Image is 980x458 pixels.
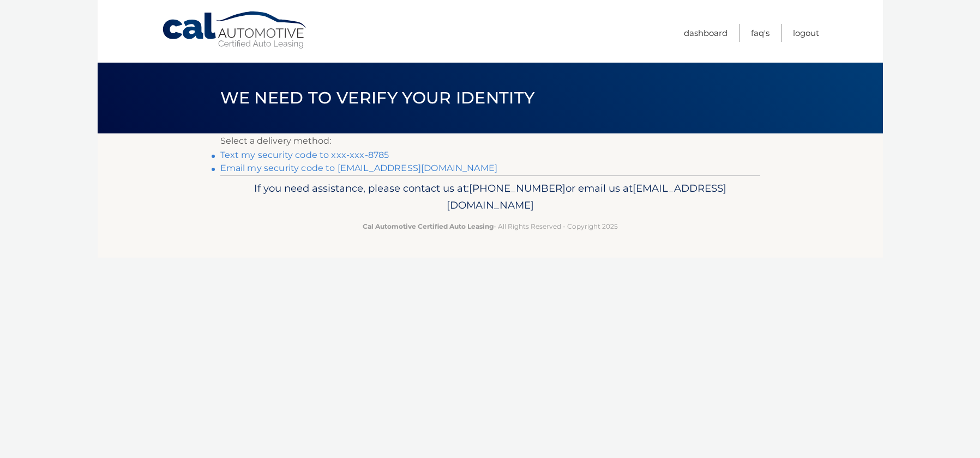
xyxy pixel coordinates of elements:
span: [PHONE_NUMBER] [469,182,566,194]
p: Select a delivery method: [220,133,760,149]
a: FAQ's [751,24,769,42]
a: Cal Automotive [161,11,309,50]
a: Dashboard [684,24,728,42]
a: Email my security code to [EMAIL_ADDRESS][DOMAIN_NAME] [220,163,498,173]
p: If you need assistance, please contact us at: or email us at [227,180,753,215]
span: We need to verify your identity [220,88,535,108]
strong: Cal Automotive Certified Auto Leasing [363,222,494,230]
a: Logout [793,24,819,42]
p: - All Rights Reserved - Copyright 2025 [227,221,753,232]
a: Text my security code to xxx-xxx-8785 [220,150,389,160]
